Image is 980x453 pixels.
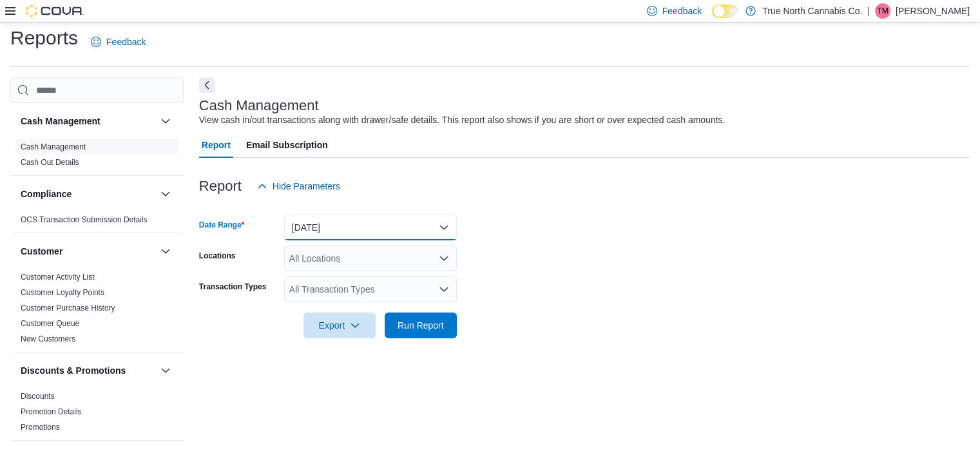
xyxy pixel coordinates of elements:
[10,25,78,51] h1: Reports
[21,188,72,200] h3: Compliance
[158,186,173,202] button: Compliance
[21,245,62,258] h3: Customer
[199,178,242,194] h3: Report
[10,269,184,352] div: Customer
[21,188,155,200] button: Compliance
[21,423,60,432] a: Promotions
[712,5,739,18] input: Dark Mode
[712,18,713,19] span: Dark Mode
[21,273,95,282] a: Customer Activity List
[21,319,79,328] a: Customer Queue
[21,288,104,297] a: Customer Loyalty Points
[21,272,95,282] span: Customer Activity List
[86,29,151,55] a: Feedback
[21,215,148,224] a: OCS Transaction Submission Details
[273,180,340,193] span: Hide Parameters
[21,303,115,313] span: Customer Purchase History
[21,287,104,298] span: Customer Loyalty Points
[762,3,862,19] p: True North Cannabis Co.
[21,318,79,329] span: Customer Queue
[21,158,79,167] a: Cash Out Details
[199,113,725,127] div: View cash in/out transactions along with drawer/safe details. This report also shows if you are s...
[21,215,148,225] span: OCS Transaction Submission Details
[246,132,328,158] span: Email Subscription
[439,253,449,264] button: Open list of options
[385,313,457,338] button: Run Report
[21,407,82,417] span: Promotion Details
[199,220,245,230] label: Date Range
[10,139,184,175] div: Cash Management
[158,363,173,378] button: Discounts & Promotions
[21,422,60,432] span: Promotions
[158,113,173,129] button: Cash Management
[21,142,86,152] span: Cash Management
[398,319,444,332] span: Run Report
[202,132,231,158] span: Report
[867,3,870,19] p: |
[284,215,457,240] button: [DATE]
[21,157,79,168] span: Cash Out Details
[199,282,266,292] label: Transaction Types
[877,3,888,19] span: TM
[21,392,55,401] a: Discounts
[662,5,702,17] span: Feedback
[21,364,126,377] h3: Discounts & Promotions
[21,407,82,416] a: Promotion Details
[21,334,75,343] a: New Customers
[26,5,84,17] img: Cova
[896,3,970,19] p: [PERSON_NAME]
[21,391,55,401] span: Discounts
[158,244,173,259] button: Customer
[875,3,890,19] div: Tarryn Marr
[21,334,75,344] span: New Customers
[252,173,345,199] button: Hide Parameters
[199,77,215,93] button: Next
[10,389,184,440] div: Discounts & Promotions
[21,115,101,128] h3: Cash Management
[21,142,86,151] a: Cash Management
[21,245,155,258] button: Customer
[303,313,376,338] button: Export
[21,115,155,128] button: Cash Management
[199,251,236,261] label: Locations
[106,35,146,48] span: Feedback
[439,284,449,294] button: Open list of options
[199,98,319,113] h3: Cash Management
[10,212,184,233] div: Compliance
[21,364,155,377] button: Discounts & Promotions
[311,313,368,338] span: Export
[21,304,115,313] a: Customer Purchase History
